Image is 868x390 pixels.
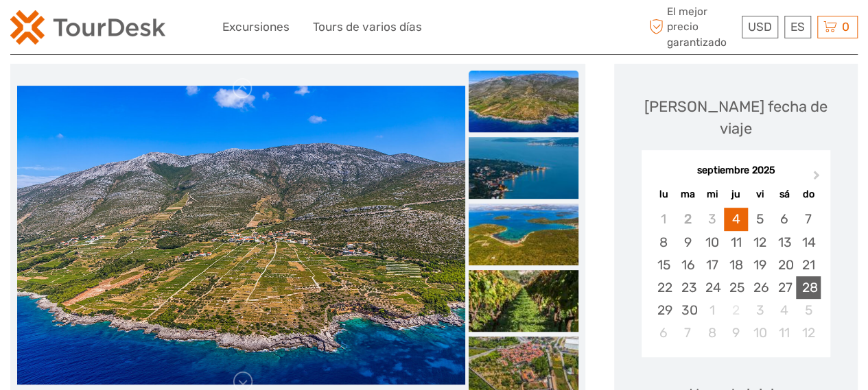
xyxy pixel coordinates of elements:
[796,185,820,204] div: do
[313,17,422,37] a: Tours de varios días
[748,321,772,344] div: Choose viernes, 10 de octubre de 2025
[646,208,825,344] div: month 2025-09
[676,254,700,276] div: Choose martes, 16 de septiembre de 2025
[700,231,724,254] div: Choose miércoles, 10 de septiembre de 2025
[676,185,700,204] div: ma
[158,21,174,38] button: Open LiveChat chat widget
[676,276,700,299] div: Choose martes, 23 de septiembre de 2025
[796,276,820,299] div: Choose domingo, 28 de septiembre de 2025
[772,185,796,204] div: sá
[772,299,796,321] div: Choose sábado, 4 de octubre de 2025
[628,96,844,139] div: [PERSON_NAME] fecha de viaje
[724,231,748,254] div: Choose jueves, 11 de septiembre de 2025
[724,321,748,344] div: Choose jueves, 9 de octubre de 2025
[748,276,772,299] div: Choose viernes, 26 de septiembre de 2025
[772,276,796,299] div: Choose sábado, 27 de septiembre de 2025
[700,185,724,204] div: mi
[469,270,578,332] img: f0cf5ecc9c2a4493843e003d0a0a56ee_slider_thumbnail.jpg
[19,24,155,35] p: We're away right now. Please check back later!
[748,185,772,204] div: vi
[676,321,700,344] div: Choose martes, 7 de octubre de 2025
[469,71,578,132] img: e3de5333f3d54865a50d7ad309e98f46_slider_thumbnail.jpg
[222,17,290,37] a: Excursiones
[651,321,675,344] div: Choose lunes, 6 de octubre de 2025
[651,185,675,204] div: lu
[676,231,700,254] div: Choose martes, 9 de septiembre de 2025
[796,299,820,321] div: Choose domingo, 5 de octubre de 2025
[784,16,811,38] div: ES
[748,208,772,230] div: Choose viernes, 5 de septiembre de 2025
[772,321,796,344] div: Choose sábado, 11 de octubre de 2025
[748,254,772,276] div: Choose viernes, 19 de septiembre de 2025
[772,231,796,254] div: Choose sábado, 13 de septiembre de 2025
[748,299,772,321] div: Choose viernes, 3 de octubre de 2025
[469,137,578,199] img: e0ec3c12120748c99112189c8c4ce9ef_slider_thumbnail.jpg
[651,254,675,276] div: Choose lunes, 15 de septiembre de 2025
[796,254,820,276] div: Choose domingo, 21 de septiembre de 2025
[796,321,820,344] div: Choose domingo, 12 de octubre de 2025
[807,167,829,189] button: Next Month
[700,321,724,344] div: Choose miércoles, 8 de octubre de 2025
[651,208,675,230] div: Not available lunes, 1 de septiembre de 2025
[724,254,748,276] div: Choose jueves, 18 de septiembre de 2025
[676,299,700,321] div: Choose martes, 30 de septiembre de 2025
[700,299,724,321] div: Choose miércoles, 1 de octubre de 2025
[469,204,578,265] img: b52d4b1aba0e42a8940de3c0fdbef781_slider_thumbnail.jpg
[724,185,748,204] div: ju
[748,231,772,254] div: Choose viernes, 12 de septiembre de 2025
[646,4,738,50] span: El mejor precio garantizado
[772,208,796,230] div: Choose sábado, 6 de septiembre de 2025
[700,254,724,276] div: Choose miércoles, 17 de septiembre de 2025
[840,20,852,34] span: 0
[17,86,465,384] img: e3de5333f3d54865a50d7ad309e98f46_main_slider.jpg
[748,20,772,34] span: USD
[724,299,748,321] div: Not available jueves, 2 de octubre de 2025
[700,276,724,299] div: Choose miércoles, 24 de septiembre de 2025
[651,299,675,321] div: Choose lunes, 29 de septiembre de 2025
[796,231,820,254] div: Choose domingo, 14 de septiembre de 2025
[772,254,796,276] div: Choose sábado, 20 de septiembre de 2025
[676,208,700,230] div: Not available martes, 2 de septiembre de 2025
[724,208,748,230] div: Choose jueves, 4 de septiembre de 2025
[796,208,820,230] div: Choose domingo, 7 de septiembre de 2025
[724,276,748,299] div: Choose jueves, 25 de septiembre de 2025
[10,10,165,45] img: 2254-3441b4b5-4e5f-4d00-b396-31f1d84a6ebf_logo_small.png
[642,164,830,178] div: septiembre 2025
[651,276,675,299] div: Choose lunes, 22 de septiembre de 2025
[700,208,724,230] div: Not available miércoles, 3 de septiembre de 2025
[651,231,675,254] div: Choose lunes, 8 de septiembre de 2025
